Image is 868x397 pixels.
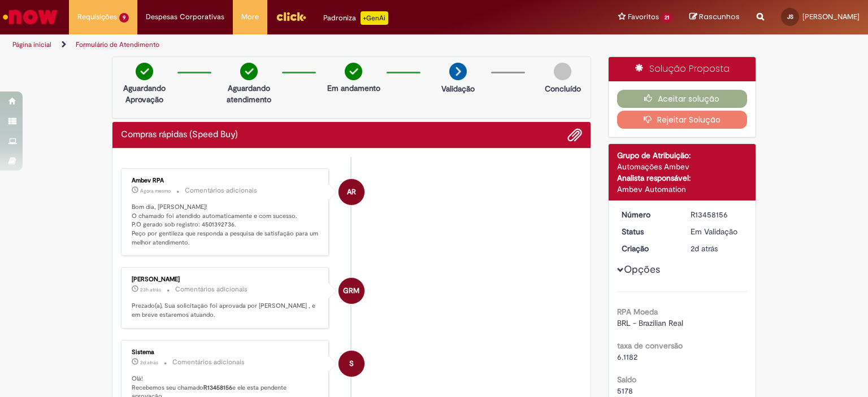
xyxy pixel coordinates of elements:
span: 2d atrás [140,359,158,366]
a: Rascunhos [689,12,740,23]
small: Comentários adicionais [175,285,248,294]
span: [PERSON_NAME] [802,12,860,21]
span: Despesas Corporativas [146,11,224,23]
div: Ambev RPA [338,179,364,205]
p: Concluído [545,83,581,94]
b: R13458156 [203,383,232,392]
span: BRL - Brazilian Real [617,318,683,328]
div: Ambev RPA [132,177,320,184]
div: R13458156 [691,209,743,220]
button: Rejeitar Solução [617,111,748,129]
span: AR [347,178,356,206]
p: Validação [441,83,475,94]
ul: Trilhas de página [8,34,570,55]
p: Em andamento [327,82,380,94]
time: 28/08/2025 14:14:45 [691,243,718,254]
h2: Compras rápidas (Speed Buy) Histórico de tíquete [121,130,238,140]
div: 28/08/2025 14:14:45 [691,243,743,254]
b: taxa de conversão [617,341,683,351]
img: ServiceNow [1,6,59,28]
span: 2d atrás [691,243,718,254]
p: +GenAi [361,11,388,25]
div: Grupo de Atribuição: [617,150,748,161]
span: Favoritos [628,11,659,23]
b: RPA Moeda [617,307,658,317]
span: GRM [343,277,359,304]
div: Em Validação [691,226,743,237]
button: Aceitar solução [617,90,748,108]
time: 28/08/2025 14:14:58 [140,359,158,366]
div: Graziele Rezende Miranda [338,278,364,304]
dt: Criação [613,243,683,254]
dt: Status [613,226,683,237]
span: Rascunhos [699,11,740,22]
div: Ambev Automation [617,184,748,195]
img: check-circle-green.png [345,63,362,80]
b: Saldo [617,374,636,385]
a: Página inicial [12,40,51,49]
a: Formulário de Atendimento [76,40,159,49]
img: check-circle-green.png [240,63,258,80]
small: Comentários adicionais [185,186,257,195]
img: click_logo_yellow_360x200.png [276,8,306,25]
span: 6.1182 [617,352,637,362]
span: 9 [119,13,129,23]
small: Comentários adicionais [172,357,245,367]
span: S [349,350,354,377]
span: JS [787,13,793,20]
div: [PERSON_NAME] [132,276,320,283]
p: Aguardando Aprovação [117,82,172,105]
p: Bom dia, [PERSON_NAME]! O chamado foi atendido automaticamente e com sucesso. P.O gerado sob regi... [132,203,320,247]
div: System [338,351,364,377]
time: 29/08/2025 09:49:28 [140,286,161,293]
div: Sistema [132,349,320,356]
div: Solução Proposta [609,57,756,81]
div: Padroniza [323,11,388,25]
p: Aguardando atendimento [222,82,276,105]
img: check-circle-green.png [136,63,153,80]
span: 21 [661,13,672,23]
img: img-circle-grey.png [554,63,571,80]
span: 23h atrás [140,286,161,293]
span: More [241,11,259,23]
span: Requisições [77,11,117,23]
p: Prezado(a), Sua solicitação foi aprovada por [PERSON_NAME] , e em breve estaremos atuando. [132,302,320,319]
span: Agora mesmo [140,187,171,194]
img: arrow-next.png [449,63,467,80]
div: Analista responsável: [617,172,748,184]
dt: Número [613,209,683,220]
span: 5178 [617,386,633,396]
button: Adicionar anexos [567,128,582,142]
time: 30/08/2025 08:57:01 [140,187,171,194]
div: Automações Ambev [617,161,748,172]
